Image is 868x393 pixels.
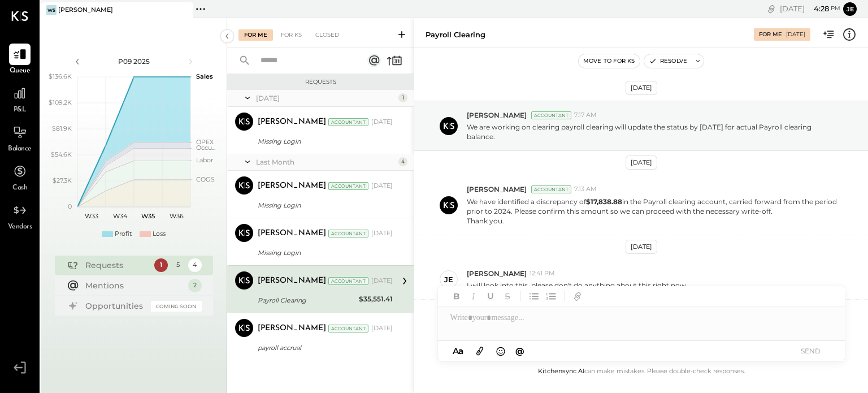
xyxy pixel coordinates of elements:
[238,29,273,41] div: For Me
[759,31,782,38] div: For Me
[258,116,326,128] div: [PERSON_NAME]
[449,289,464,304] button: Bold
[586,197,622,206] strong: $17,838.88
[1,122,39,154] a: Balance
[85,212,98,220] text: W33
[49,72,72,80] text: $136.6K
[806,3,829,14] span: 4 : 28
[188,258,202,272] div: 4
[258,342,389,353] div: payroll accrual
[458,346,463,356] span: a
[258,200,389,211] div: Missing Login
[10,66,31,76] span: Queue
[483,289,498,304] button: Underline
[169,212,183,220] text: W36
[258,323,326,334] div: [PERSON_NAME]
[85,280,183,291] div: Mentions
[258,180,326,192] div: [PERSON_NAME]
[8,144,32,154] span: Balance
[780,3,840,14] div: [DATE]
[371,118,393,127] div: [DATE]
[196,175,215,183] text: COGS
[466,289,481,304] button: Italic
[256,157,396,167] div: Last Month
[531,111,571,119] div: Accountant
[444,274,453,285] div: je
[85,300,145,312] div: Opportunities
[328,230,368,237] div: Accountant
[151,301,202,312] div: Coming Soon
[196,72,213,80] text: Sales
[58,6,113,15] div: [PERSON_NAME]
[644,54,692,68] button: Resolve
[426,29,485,40] div: Payroll Clearing
[831,5,840,12] span: pm
[467,197,839,226] p: We have identified a discrepancy of in the Payroll clearing account, carried forward from the per...
[12,183,27,193] span: Cash
[196,156,213,164] text: Labor
[574,111,597,120] span: 7:17 AM
[371,324,393,333] div: [DATE]
[788,343,834,359] button: SEND
[310,29,345,41] div: Closed
[531,185,571,193] div: Accountant
[574,185,597,194] span: 7:13 AM
[359,293,393,305] div: $35,551.41
[275,29,307,41] div: For KS
[544,289,558,304] button: Ordered List
[258,247,389,258] div: Missing Login
[196,144,215,152] text: Occu...
[86,57,182,66] div: P09 2025
[530,269,555,278] span: 12:41 PM
[51,150,72,158] text: $54.6K
[328,118,368,126] div: Accountant
[500,289,515,304] button: Strikethrough
[14,105,27,115] span: P&L
[258,275,326,287] div: [PERSON_NAME]
[258,228,326,239] div: [PERSON_NAME]
[766,3,777,15] div: copy link
[843,2,857,16] button: je
[68,202,72,210] text: 0
[141,212,155,220] text: W35
[371,229,393,238] div: [DATE]
[1,83,39,115] a: P&L
[233,78,408,86] div: Requests
[512,344,528,358] button: @
[328,182,368,190] div: Accountant
[85,260,149,271] div: Requests
[258,295,355,306] div: Payroll Clearing
[1,200,39,232] a: Vendors
[467,269,527,278] span: [PERSON_NAME]
[398,93,407,102] div: 1
[53,176,72,184] text: $27.3K
[258,136,389,147] div: Missing Login
[188,279,202,292] div: 2
[171,258,185,272] div: 5
[579,54,640,68] button: Move to for ks
[49,98,72,106] text: $109.2K
[8,222,32,232] span: Vendors
[467,184,527,194] span: [PERSON_NAME]
[626,81,657,95] div: [DATE]
[449,345,467,357] button: Aa
[328,277,368,285] div: Accountant
[570,289,585,304] button: Add URL
[46,5,57,15] div: WS
[115,230,132,239] div: Profit
[527,289,541,304] button: Unordered List
[626,156,657,170] div: [DATE]
[467,280,688,290] p: I will look into this, please don't do anything about this right now.
[196,138,214,146] text: OPEX
[256,93,396,103] div: [DATE]
[112,212,127,220] text: W34
[515,346,524,356] span: @
[153,230,166,239] div: Loss
[467,122,839,141] p: We are working on clearing payroll clearing will update the status by [DATE] for actual Payroll c...
[626,240,657,254] div: [DATE]
[371,182,393,191] div: [DATE]
[398,157,407,166] div: 4
[467,216,839,226] div: Thank you.
[1,161,39,193] a: Cash
[328,325,368,332] div: Accountant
